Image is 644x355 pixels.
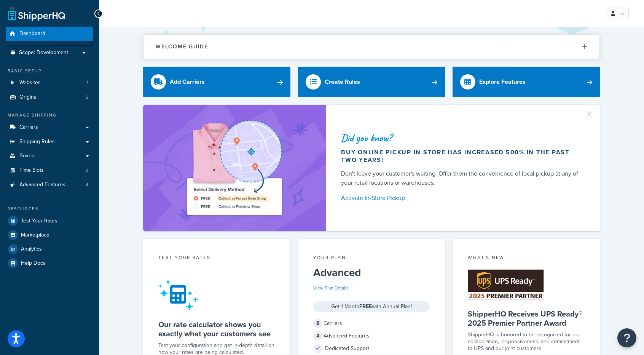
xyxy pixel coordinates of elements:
[19,30,45,37] span: Dashboard
[479,77,526,87] div: Explore Features
[6,27,93,41] a: Dashboard
[6,178,93,192] a: Advanced Features4
[298,67,445,97] a: Create Rules
[313,267,430,279] h5: Advanced
[6,206,93,212] div: Resources
[468,331,585,352] p: ShipperHQ is honored to be recognized for our collaboration, responsiveness, and commitment to UP...
[6,120,93,134] a: Carriers
[21,232,49,238] span: Marketplace
[19,139,55,145] span: Shipping Rules
[313,331,322,341] span: 4
[617,328,636,347] button: Open Resource Center
[313,254,430,263] div: Your Plan
[86,182,88,188] span: 4
[468,254,585,263] div: What's New
[325,77,360,87] div: Create Rules
[6,76,93,90] a: Websites1
[341,169,582,187] div: Don't leave your customer's waiting. Offer them the convenience of local pickup at any of your re...
[6,214,93,228] a: Test Your Rates
[313,319,322,328] span: 8
[6,163,93,177] a: Time Slots0
[341,149,582,164] div: Buy online pickup in store has increased 500% in the past two years!
[6,76,93,90] li: Websites
[143,67,290,97] a: Add Carriers
[158,320,275,338] h5: Our rate calculator shows you exactly what your customers see
[19,94,37,101] span: Origins
[6,135,93,149] a: Shipping Rules
[21,260,46,267] span: Help Docs
[6,178,93,192] li: Advanced Features
[6,112,93,118] div: Manage Shipping
[313,318,430,329] div: Carriers
[313,301,430,312] div: Get 1 Month with Annual Plan!
[86,94,88,101] span: 6
[21,246,42,253] span: Analytics
[6,256,93,270] a: Help Docs
[6,228,93,242] a: Marketplace
[21,218,57,224] span: Test Your Rates
[156,44,208,50] h2: Welcome Guide
[359,302,372,310] strong: FREE
[453,67,600,97] a: Explore Features
[19,80,41,86] span: Websites
[6,90,93,104] a: Origins6
[468,309,585,328] h5: ShipperHQ Receives UPS Ready® 2025 Premier Partner Award
[19,153,34,159] span: Boxes
[87,80,88,86] span: 1
[86,167,88,174] span: 0
[341,133,582,143] div: Did you know?
[313,331,430,341] div: Advanced Features
[6,242,93,256] a: Analytics
[143,35,599,59] button: Welcome Guide
[6,90,93,104] li: Origins
[19,124,38,131] span: Carriers
[19,182,65,188] span: Advanced Features
[341,193,582,203] a: Activate In-Store Pickup
[6,68,93,74] div: Basic Setup
[313,343,430,354] div: Dedicated Support
[6,163,93,177] li: Time Slots
[19,50,68,56] span: Scope: Development
[313,285,349,291] a: View Plan Details
[6,149,93,163] a: Boxes
[166,116,303,220] img: ad-shirt-map-b0359fc47e01cab431d101c4b569394f6a03f54285957d908178d52f29eb9668.png
[19,167,44,174] span: Time Slots
[170,77,205,87] div: Add Carriers
[158,254,275,263] div: Test your rates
